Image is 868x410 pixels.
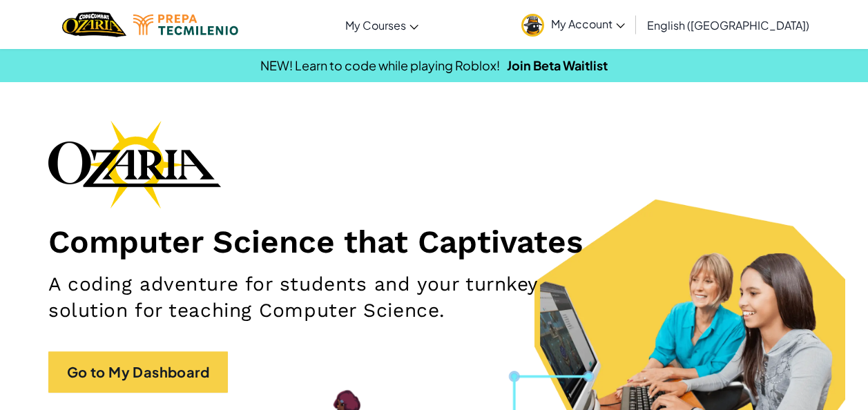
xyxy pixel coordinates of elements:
a: Ozaria by CodeCombat logo [62,10,126,39]
span: NEW! Learn to code while playing Roblox! [260,57,500,73]
span: My Courses [345,18,406,32]
img: Home [62,10,126,39]
a: My Courses [338,6,425,43]
img: avatar [521,14,544,37]
h2: A coding adventure for students and your turnkey solution for teaching Computer Science. [48,271,565,324]
img: Tecmilenio logo [133,14,238,35]
a: Go to My Dashboard [48,351,228,393]
img: Ozaria branding logo [48,120,221,208]
a: English ([GEOGRAPHIC_DATA]) [640,6,816,43]
a: Join Beta Waitlist [507,57,608,73]
span: English ([GEOGRAPHIC_DATA]) [647,18,809,32]
a: My Account [514,3,632,46]
span: My Account [551,17,625,31]
h1: Computer Science that Captivates [48,222,820,261]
